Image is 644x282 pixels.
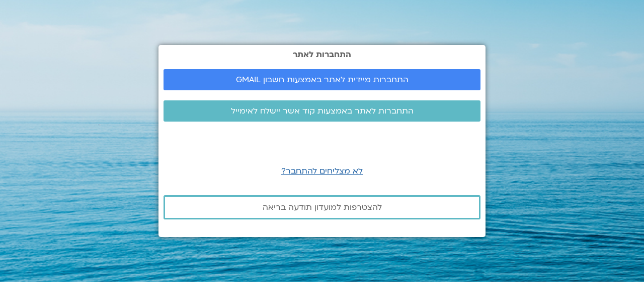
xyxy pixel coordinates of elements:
[164,100,480,122] a: התחברות לאתר באמצעות קוד אשר יישלח לאימייל
[281,165,363,177] a: לא מצליחים להתחבר?
[236,75,409,84] span: התחברות מיידית לאתר באמצעות חשבון GMAIL
[164,69,480,90] a: התחברות מיידית לאתר באמצעות חשבון GMAIL
[164,50,480,59] h2: התחברות לאתר
[164,195,480,219] a: להצטרפות למועדון תודעה בריאה
[231,106,414,116] span: התחברות לאתר באמצעות קוד אשר יישלח לאימייל
[263,203,382,212] span: להצטרפות למועדון תודעה בריאה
